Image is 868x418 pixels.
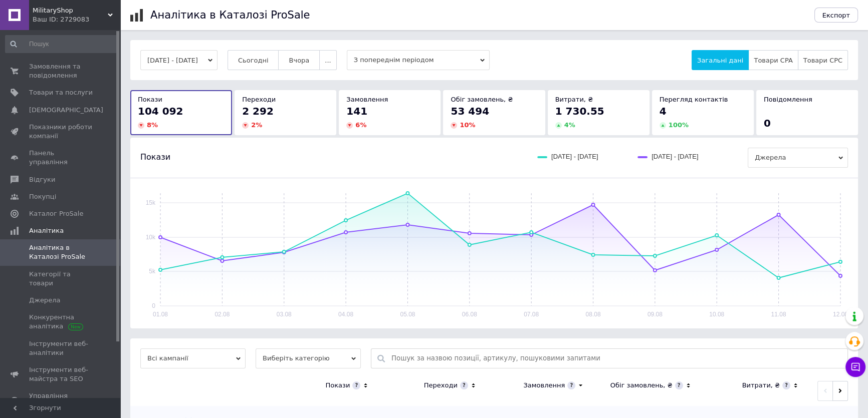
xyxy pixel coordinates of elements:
[29,391,93,409] span: Управління сайтом
[585,311,600,318] text: 08.08
[347,50,490,70] span: З попереднім періодом
[29,270,93,288] span: Категорії та товари
[400,311,415,318] text: 05.08
[256,348,361,368] span: Виберіть категорію
[29,149,93,167] span: Панель управління
[325,57,331,64] span: ...
[460,121,475,129] span: 10 %
[669,121,689,129] span: 100 %
[748,148,848,168] span: Джерела
[424,381,458,390] div: Переходи
[346,96,388,103] span: Замовлення
[29,313,93,331] span: Конкурентна аналітика
[29,175,55,184] span: Відгуки
[5,35,118,53] input: Пошук
[451,96,513,103] span: Обіг замовлень, ₴
[391,349,842,368] input: Пошук за назвою позиції, артикулу, пошуковими запитами
[29,209,83,218] span: Каталог ProSale
[822,12,850,19] span: Експорт
[346,105,367,117] span: 141
[748,50,798,70] button: Товари CPA
[845,357,865,377] button: Чат з покупцем
[771,311,786,318] text: 11.08
[152,302,155,309] text: 0
[29,243,93,261] span: Аналітика в Каталозі ProSale
[555,96,593,103] span: Витрати, ₴
[140,152,170,163] span: Покази
[147,121,158,129] span: 8 %
[149,268,156,275] text: 5k
[289,57,309,64] span: Вчора
[319,50,336,70] button: ...
[29,365,93,383] span: Інструменти веб-майстра та SEO
[29,226,64,235] span: Аналітика
[692,50,749,70] button: Загальні дані
[277,311,292,318] text: 03.08
[146,234,156,241] text: 10k
[138,96,162,103] span: Покази
[238,57,269,64] span: Сьогодні
[524,311,539,318] text: 07.08
[29,296,60,305] span: Джерела
[462,311,477,318] text: 06.08
[138,105,183,117] span: 104 092
[29,88,93,97] span: Товари та послуги
[146,199,156,206] text: 15k
[647,311,663,318] text: 09.08
[29,62,93,80] span: Замовлення та повідомлення
[764,96,812,103] span: Повідомлення
[325,381,350,390] div: Покази
[523,381,565,390] div: Замовлення
[754,57,792,64] span: Товари CPA
[555,105,604,117] span: 1 730.55
[242,96,276,103] span: Переходи
[251,121,262,129] span: 2 %
[803,57,842,64] span: Товари CPC
[214,311,230,318] text: 02.08
[564,121,575,129] span: 4 %
[33,6,108,15] span: MilitaryShop
[278,50,320,70] button: Вчора
[798,50,848,70] button: Товари CPC
[610,381,673,390] div: Обіг замовлень, ₴
[29,192,56,201] span: Покупці
[29,339,93,357] span: Інструменти веб-аналітики
[355,121,366,129] span: 6 %
[338,311,353,318] text: 04.08
[228,50,279,70] button: Сьогодні
[742,381,780,390] div: Витрати, ₴
[451,105,489,117] span: 53 494
[697,57,743,64] span: Загальні дані
[140,50,218,70] button: [DATE] - [DATE]
[764,117,771,129] span: 0
[660,105,667,117] span: 4
[29,106,103,115] span: [DEMOGRAPHIC_DATA]
[814,8,858,23] button: Експорт
[150,9,310,21] h1: Аналітика в Каталозі ProSale
[29,123,93,141] span: Показники роботи компанії
[709,311,724,318] text: 10.08
[153,311,168,318] text: 01.08
[140,348,246,368] span: Всі кампанії
[833,311,848,318] text: 12.08
[660,96,728,103] span: Перегляд контактів
[33,15,120,24] div: Ваш ID: 2729083
[242,105,274,117] span: 2 292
